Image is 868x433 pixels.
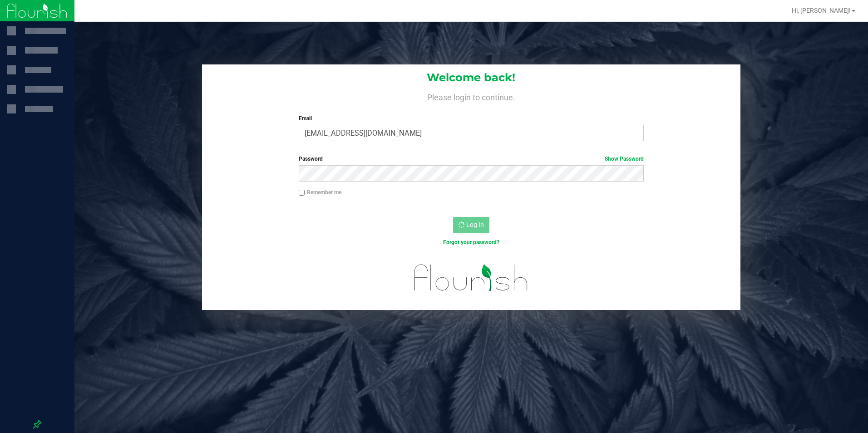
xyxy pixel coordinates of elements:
[404,256,538,299] img: flourish_logo.svg
[33,420,42,429] label: Pin the sidebar to full width on large screens
[202,91,740,102] h4: Please login to continue.
[605,156,644,162] a: Show Password
[299,156,323,162] span: Password
[202,72,740,84] h1: Welcome back!
[453,217,489,233] button: Log In
[299,190,305,196] input: Remember me
[466,221,484,228] span: Log In
[299,188,341,197] label: Remember me
[443,239,499,246] a: Forgot your password?
[792,7,851,14] span: Hi, [PERSON_NAME]!
[299,114,644,123] label: Email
